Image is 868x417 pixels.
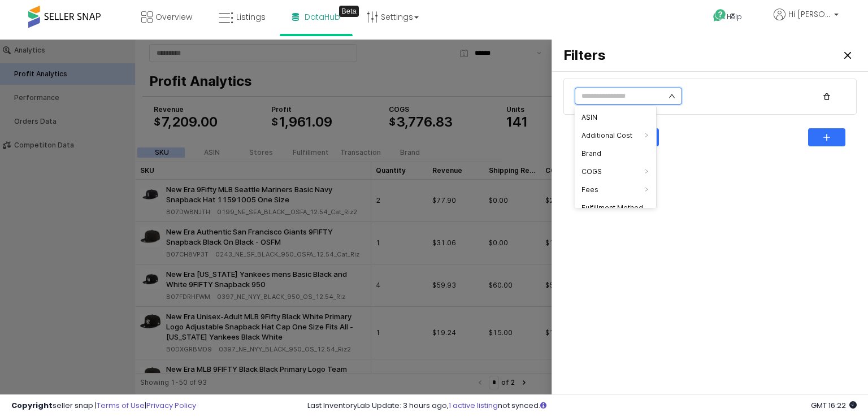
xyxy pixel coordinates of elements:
[713,8,727,23] i: Get Help
[644,94,649,98] i: icon: right
[305,11,340,23] span: DataHub
[307,401,857,411] div: Last InventoryLab Update: 3 hours ago, not synced.
[644,147,649,152] i: icon: right
[563,8,630,24] h3: Filters
[788,8,831,20] span: Hi [PERSON_NAME]
[97,400,145,411] a: Terms of Use
[449,400,498,411] a: 1 active listing
[575,159,656,177] li: Fulfillment Method
[669,53,675,60] i: icon: down
[575,123,656,141] li: COGS
[155,11,192,23] span: Overview
[236,11,266,23] span: Listings
[644,129,649,134] i: icon: right
[774,8,839,34] a: Hi [PERSON_NAME]
[11,400,53,411] strong: Copyright
[146,400,196,411] a: Privacy Policy
[575,87,656,105] li: Additional Cost
[11,401,196,411] div: seller snap | |
[575,141,656,159] li: Fees
[811,400,857,411] span: 2025-09-7 16:22 GMT
[839,7,857,25] button: Close
[575,69,656,87] li: ASIN
[575,105,656,123] li: Brand
[339,6,359,17] div: Tooltip anchor
[727,12,742,21] span: Help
